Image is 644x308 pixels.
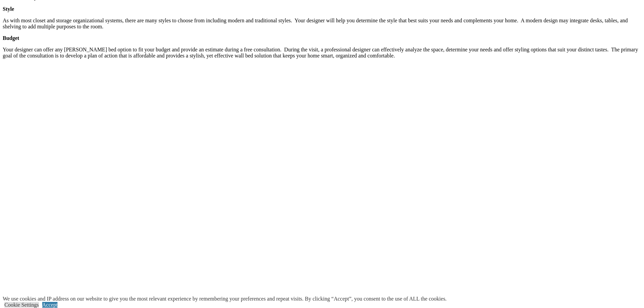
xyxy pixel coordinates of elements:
p: Your designer can offer any [PERSON_NAME] bed option to fit your budget and provide an estimate d... [3,47,641,59]
p: As with most closet and storage organizational systems, there are many styles to choose from incl... [3,18,641,30]
strong: Style [3,6,14,12]
strong: Budget [3,35,19,41]
a: Cookie Settings [4,302,39,308]
div: We use cookies and IP address on our website to give you the most relevant experience by remember... [3,296,447,302]
a: Accept [42,302,57,308]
